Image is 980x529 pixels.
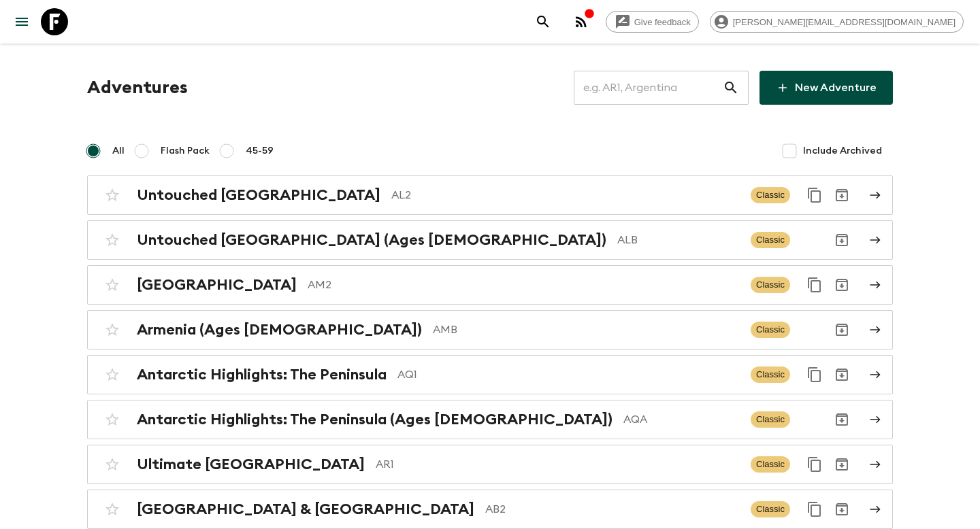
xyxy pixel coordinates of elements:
h1: Adventures [87,74,188,101]
button: Archive [828,406,855,433]
h2: [GEOGRAPHIC_DATA] [137,276,297,294]
button: Archive [828,316,855,343]
button: Archive [828,226,855,254]
p: AQ1 [397,366,740,383]
span: All [112,144,125,158]
span: Classic [751,232,790,248]
span: Classic [751,456,790,473]
input: e.g. AR1, Argentina [574,69,723,107]
span: 45-59 [246,144,274,158]
p: AB2 [485,501,740,517]
a: Untouched [GEOGRAPHIC_DATA] (Ages [DEMOGRAPHIC_DATA])ALBClassicArchive [87,220,893,260]
h2: Untouched [GEOGRAPHIC_DATA] (Ages [DEMOGRAPHIC_DATA]) [137,231,606,249]
a: Antarctic Highlights: The Peninsula (Ages [DEMOGRAPHIC_DATA])AQAClassicArchive [87,400,893,439]
span: Flash Pack [161,144,210,158]
button: Duplicate for 45-59 [801,182,828,209]
p: AMB [433,322,740,338]
div: [PERSON_NAME][EMAIL_ADDRESS][DOMAIN_NAME] [710,11,964,33]
button: Archive [828,271,855,298]
p: AR1 [376,456,740,473]
h2: Ultimate [GEOGRAPHIC_DATA] [137,456,365,473]
a: New Adventure [759,71,893,105]
p: AQA [623,411,740,428]
span: Classic [751,366,790,383]
span: Classic [751,322,790,338]
a: [GEOGRAPHIC_DATA]AM2ClassicDuplicate for 45-59Archive [87,265,893,305]
a: Give feedback [606,11,699,33]
h2: [GEOGRAPHIC_DATA] & [GEOGRAPHIC_DATA] [137,500,474,518]
span: [PERSON_NAME][EMAIL_ADDRESS][DOMAIN_NAME] [725,17,963,27]
button: Duplicate for 45-59 [801,451,828,478]
button: search adventures [529,8,557,35]
button: Duplicate for 45-59 [801,271,828,298]
p: AL2 [391,187,740,203]
h2: Antarctic Highlights: The Peninsula (Ages [DEMOGRAPHIC_DATA]) [137,411,612,428]
button: Archive [828,496,855,523]
a: [GEOGRAPHIC_DATA] & [GEOGRAPHIC_DATA]AB2ClassicDuplicate for 45-59Archive [87,490,893,529]
button: Archive [828,451,855,478]
span: Classic [751,411,790,428]
h2: Untouched [GEOGRAPHIC_DATA] [137,186,380,204]
span: Classic [751,277,790,293]
button: Duplicate for 45-59 [801,361,828,388]
p: ALB [617,232,740,248]
button: Archive [828,182,855,209]
a: Antarctic Highlights: The PeninsulaAQ1ClassicDuplicate for 45-59Archive [87,355,893,394]
p: AM2 [308,277,740,293]
a: Ultimate [GEOGRAPHIC_DATA]AR1ClassicDuplicate for 45-59Archive [87,445,893,484]
span: Include Archived [803,144,882,158]
h2: Armenia (Ages [DEMOGRAPHIC_DATA]) [137,321,422,339]
span: Classic [751,187,790,203]
button: Duplicate for 45-59 [801,496,828,523]
button: menu [8,8,35,35]
a: Armenia (Ages [DEMOGRAPHIC_DATA])AMBClassicArchive [87,310,893,349]
h2: Antarctic Highlights: The Peninsula [137,366,387,383]
span: Classic [751,501,790,517]
a: Untouched [GEOGRAPHIC_DATA]AL2ClassicDuplicate for 45-59Archive [87,175,893,215]
span: Give feedback [627,17,698,27]
button: Archive [828,361,855,388]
